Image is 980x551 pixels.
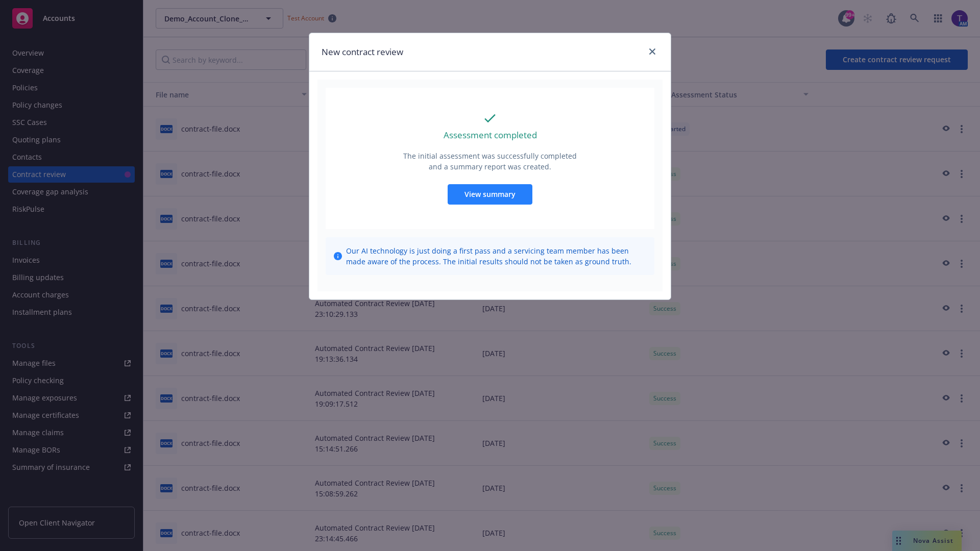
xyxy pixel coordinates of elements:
h1: New contract review [322,45,403,59]
p: The initial assessment was successfully completed and a summary report was created. [402,151,578,172]
a: close [646,45,658,58]
span: Our AI technology is just doing a first pass and a servicing team member has been made aware of t... [346,245,646,267]
span: View summary [464,189,516,199]
button: View summary [448,184,532,205]
p: Assessment completed [444,129,537,142]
